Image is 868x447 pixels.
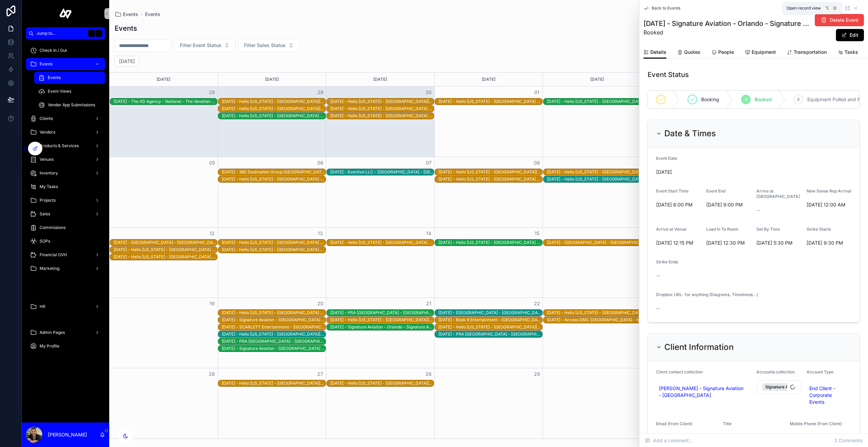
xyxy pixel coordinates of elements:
span: -- [656,272,660,279]
div: [DATE] - PRA [GEOGRAPHIC_DATA] - [GEOGRAPHIC_DATA] - Signia by [PERSON_NAME] [PERSON_NAME] Creek ... [438,332,542,337]
a: Inventory [26,167,105,179]
button: Select Button [756,380,801,394]
img: App logo [59,8,72,19]
span: [DATE] 12:15 PM [656,240,701,246]
span: Back to Events [652,5,680,11]
button: 22 [533,299,541,308]
a: Clients [26,112,105,125]
div: [DATE] - Hello [US_STATE] - [GEOGRAPHIC_DATA] - Hyatt Regency - [GEOGRAPHIC_DATA] - rec1OECLTHxzO... [330,106,434,111]
div: [DATE] - Hello [US_STATE] - [GEOGRAPHIC_DATA] - Disney's Yacht Club Resort - recHtNmR57NwzNaYx [438,176,542,182]
div: [DATE] - Hello [US_STATE] - [GEOGRAPHIC_DATA] - [GEOGRAPHIC_DATA] - rect4jmWJHgBMlhbO [330,113,434,119]
div: [DATE] - Hello [US_STATE] - [GEOGRAPHIC_DATA] - Renaissance SeaWorld - recuxIKe6ydnJJtcD [547,310,650,315]
div: [DATE] - Hello [US_STATE] - [GEOGRAPHIC_DATA][PERSON_NAME][GEOGRAPHIC_DATA] - recdVSAvITDEkhoWp [438,169,542,175]
div: 10/8/2025 - Hello Florida - Orlando - Gaylord Palms Resort and Convention Center - recdVSAvITDEkhoWp [438,169,542,175]
span: Filter Sales Status [244,42,286,49]
button: 30 [424,88,433,96]
div: [DATE] - Book It Entertainment - [GEOGRAPHIC_DATA] - Signia by [PERSON_NAME] [PERSON_NAME] Creek ... [438,317,542,323]
a: Products & Services [26,140,105,152]
div: 10/14/2025 - Hello Florida - Orlando - Tampa Marriott Water Street - recTj0JCXhzwHeBj1 [330,240,434,246]
span: Open record view [786,5,821,11]
div: 10/20/2025 - Signature Aviation - Orlando - Caribe Royale - recma45Ildpa3WtnL [222,317,325,323]
a: Projects [26,194,105,206]
div: 9/29/2025 - Hello Florida - Orlando - Gaylord Palms Resort and Convention Center - recBvCGdxBoRxWqqf [222,98,325,105]
a: Equipment [745,46,776,60]
a: Vendors [26,126,105,138]
div: [DATE] - The XD Agency - National - The Venetian Expo Hall - rechjpYA7yNGMAKTg [114,99,217,104]
div: 10/9/2025 - Hello Florida - Orlando - Gaylord Palms Resort and Convention Center - reckj2JZOwHTcGTYx [547,169,650,175]
div: 10/23/2025 - Hello Florida - Orlando - Renaissance SeaWorld - recuxIKe6ydnJJtcD [547,310,650,316]
span: Event Start Time [656,188,689,194]
span: Load In To Room [706,227,738,232]
div: [DATE] - [GEOGRAPHIC_DATA] - [GEOGRAPHIC_DATA] - [GEOGRAPHIC_DATA] - rec7MOYBm8AyXjomm [114,240,217,245]
span: Account Type [807,369,834,374]
div: [DATE] - Hello [US_STATE] - [GEOGRAPHIC_DATA] - Signia by [PERSON_NAME] [PERSON_NAME] Creek - rec... [222,113,325,119]
div: [DATE] - Hello [US_STATE] - [GEOGRAPHIC_DATA] - [GEOGRAPHIC_DATA] - reckZjGnZNdrUr6Jc [222,176,325,182]
span: Details [650,49,666,56]
div: [DATE] - Hello [US_STATE] - [GEOGRAPHIC_DATA] - [GEOGRAPHIC_DATA] Marriott - recReUJeECQS2X8v3 [114,254,217,260]
span: Set By Time [756,227,780,232]
div: 10/22/2025 - PRA Orlando - Orlando - Signia by Hilton Orlando Bonnet Creek - rec3nsfSdPM1iQllQ [438,331,542,337]
span: -- [656,305,660,312]
button: Select Button [238,39,300,52]
a: People [711,46,734,60]
span: Strike Ends [656,259,678,264]
span: 4 [797,97,800,102]
div: 10/9/2025 - Hello Florida - Orlando - Loews Royal Pacific Resort - rechx1jjChm2Zju0J [547,176,650,182]
a: HR [26,300,105,313]
span: Event Date [656,156,677,161]
span: Inventory [40,170,58,176]
div: [DATE] [436,73,542,86]
span: Marketing [40,266,59,271]
a: Financial OVH [26,249,105,261]
a: Tasks [838,46,858,60]
button: 08 [533,159,541,167]
div: [DATE] - Hello [US_STATE] - [GEOGRAPHIC_DATA] - Hyatt Regency - [GEOGRAPHIC_DATA] - recOpo6DxcNDL... [547,99,650,104]
span: Projects [40,198,56,203]
button: 07 [424,159,433,167]
h1: Event Status [648,70,689,79]
button: Jump to...K [26,27,105,40]
div: 10/7/2025 - Eventive LLC - Orlando - Wyndham Grand Bonnet Creek - recT6HYpmZ5aEfV5v [330,169,434,175]
span: Clients [40,116,53,121]
a: Check In / Out [26,44,105,57]
button: Delete Event [815,14,864,26]
span: 3 Comments [834,437,863,444]
span: Signature Aviation - [GEOGRAPHIC_DATA] [765,384,849,390]
div: [DATE] - Hello [US_STATE] - [GEOGRAPHIC_DATA] - [GEOGRAPHIC_DATA] Marriott - recXX8DjqOiBcTZue [222,240,325,245]
button: 14 [424,229,433,237]
span: -- [756,207,761,214]
div: 10/8/2025 - Hello Florida - Orlando - Disney's Yacht Club Resort - recHtNmR57NwzNaYx [438,176,542,182]
span: Vendor App Submissions [48,102,95,108]
span: Event End [706,188,725,194]
div: 10/20/2025 - Signature Aviation - Orlando - Caribe Royale - rec6Y6FagCyyVF5RJ [222,345,325,352]
div: [DATE] - Hello [US_STATE] - [GEOGRAPHIC_DATA][PERSON_NAME][GEOGRAPHIC_DATA] - recBvCGdxBoRxWqqf [222,99,325,104]
span: 3 [745,97,747,102]
div: [DATE] [219,73,325,86]
a: My Tasks [26,181,105,193]
span: Add a comment... [645,437,693,444]
span: Arrive at [GEOGRAPHIC_DATA] [756,188,800,199]
span: New Sense Rep Arrival [807,188,851,194]
div: 10/12/2025 - Hello Florida - Orlando - Orlando World Center Marriott - recReUJeECQS2X8v3 [114,254,217,260]
span: [DATE] 5:30 PM [756,240,801,246]
button: 29 [316,88,324,96]
span: Title [723,421,732,426]
div: [DATE] - Access DMC [GEOGRAPHIC_DATA] - National - 713 Music Hall - rec48azPRuPgX4SSB [547,317,650,323]
div: [DATE] - Hello [US_STATE] - [GEOGRAPHIC_DATA][PERSON_NAME][GEOGRAPHIC_DATA] - reckj2JZOwHTcGTYx [547,169,650,175]
button: 21 [424,299,433,308]
div: [DATE] - Hello [US_STATE] - [GEOGRAPHIC_DATA] - [GEOGRAPHIC_DATA] - recTj0JCXhzwHeBj1 [330,240,434,245]
h1: [DATE] - Signature Aviation - Orlando - Signature Aviation ISM - [GEOGRAPHIC_DATA] - reckhxJyfAHt... [643,19,813,28]
h2: Date & Times [664,128,716,139]
span: Tasks [844,49,858,56]
span: Events [48,75,61,80]
div: 10/12/2025 - Hello Florida - Orlando - Loews Sapphire Falls Resort at Universal Orlando - recEXjV... [114,247,217,253]
a: Commissions [26,221,105,234]
div: 10/21/2025 - Signature Aviation - Orlando - Signature Aviation ISM - Kissimmee Gateway Airport - ... [330,324,434,330]
span: Delete Event [830,17,858,24]
div: [DATE] - Eventive LLC - [GEOGRAPHIC_DATA] - [GEOGRAPHIC_DATA] - recT6HYpmZ5aEfV5v [330,169,434,175]
div: 10/2/2025 - Hello Florida - Orlando - Hyatt Regency - Orlando - recOpo6DxcNDLNM4e [547,98,650,105]
span: Mobile Phone (from Client) [790,421,842,426]
a: Events [26,58,105,70]
div: 10/6/2025 - 360 Destination Group Las Vegas - Las Vegas - House of Blues - recXur5X9HSkBTe9O [222,169,325,175]
button: Select Button [174,39,235,52]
